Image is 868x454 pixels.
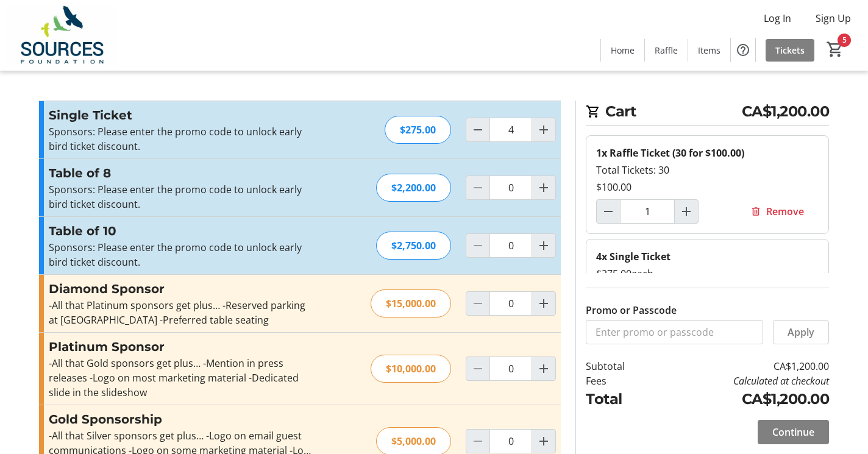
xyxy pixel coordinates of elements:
button: Decrement by one [597,200,620,223]
button: Increment by one [675,200,698,223]
button: Increment by one [532,430,555,453]
span: Remove [766,204,804,219]
button: Increment by one [532,357,555,380]
button: Log In [754,9,801,28]
span: Raffle [655,44,678,57]
input: Raffle Ticket (30 for $100.00) Quantity [620,199,675,224]
p: Sponsors: Please enter the promo code to unlock early bird ticket discount. [49,124,315,154]
a: Tickets [766,39,814,62]
img: Sources Foundation's Logo [7,5,116,66]
div: $2,750.00 [376,232,451,260]
div: $100.00 [596,180,819,194]
p: Sponsors: Please enter the promo code to unlock early bird ticket discount. [49,182,315,211]
td: CA$1,200.00 [656,388,829,410]
input: Table of 10 Quantity [489,233,532,258]
span: Continue [772,425,814,439]
span: Apply [788,325,814,339]
td: CA$1,200.00 [656,359,829,374]
div: 4x Single Ticket [596,249,819,264]
input: Table of 8 Quantity [489,176,532,200]
div: $275.00 each [596,266,819,281]
h2: Cart [586,101,829,126]
h3: Diamond Sponsor [49,280,315,298]
h3: Table of 8 [49,164,315,182]
span: Home [611,44,635,57]
button: Remove [736,199,819,224]
span: Log In [764,11,791,26]
p: Sponsors: Please enter the promo code to unlock early bird ticket discount. [49,240,315,269]
input: Platinum Sponsor Quantity [489,356,532,381]
button: Increment by one [532,118,555,141]
span: Items [698,44,720,57]
button: Increment by one [532,292,555,315]
button: Help [731,38,755,62]
input: Single Ticket Quantity [489,118,532,142]
td: Total [586,388,656,410]
input: Gold Sponsorship Quantity [489,429,532,453]
h3: Table of 10 [49,222,315,240]
a: Items [688,39,730,62]
div: -All that Platinum sponsors get plus… -Reserved parking at [GEOGRAPHIC_DATA] -Preferred table sea... [49,298,315,327]
h3: Platinum Sponsor [49,338,315,356]
h3: Gold Sponsorship [49,410,315,428]
button: Increment by one [532,234,555,257]
span: CA$1,200.00 [742,101,830,122]
label: Promo or Passcode [586,303,677,317]
td: Fees [586,374,656,388]
a: Home [601,39,644,62]
div: $2,200.00 [376,174,451,202]
td: Subtotal [586,359,656,374]
div: $10,000.00 [371,355,451,383]
input: Enter promo or passcode [586,320,763,344]
a: Raffle [645,39,688,62]
button: Sign Up [806,9,861,28]
button: Continue [758,420,829,444]
button: Decrement by one [466,118,489,141]
div: $275.00 [385,116,451,144]
button: Cart [824,38,846,60]
input: Diamond Sponsor Quantity [489,291,532,316]
span: Sign Up [816,11,851,26]
span: Tickets [775,44,805,57]
button: Increment by one [532,176,555,199]
h3: Single Ticket [49,106,315,124]
td: Calculated at checkout [656,374,829,388]
div: Total Tickets: 30 [596,163,819,177]
div: 1x Raffle Ticket (30 for $100.00) [596,146,819,160]
div: $15,000.00 [371,289,451,317]
div: -All that Gold sponsors get plus… -Mention in press releases -Logo on most marketing material -De... [49,356,315,400]
button: Apply [773,320,829,344]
